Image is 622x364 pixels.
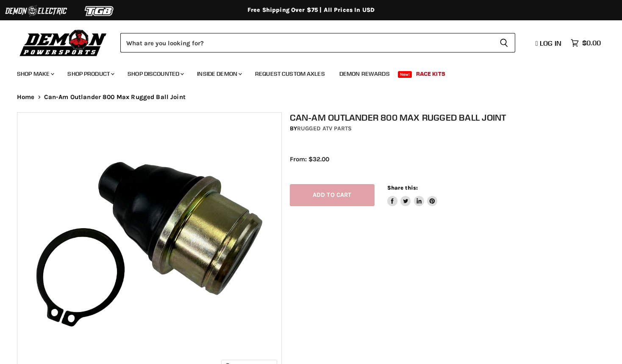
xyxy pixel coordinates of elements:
[387,185,418,191] span: Share this:
[398,71,412,78] span: New!
[61,65,119,83] a: Shop Product
[120,33,515,52] form: Product
[297,125,352,132] a: Rugged ATV Parts
[540,39,561,47] span: Log in
[290,155,329,163] span: From: $32.00
[582,39,601,47] span: $0.00
[290,124,613,133] div: by
[17,28,110,58] img: Demon Powersports
[493,33,515,52] button: Search
[11,65,59,83] a: Shop Make
[333,65,396,83] a: Demon Rewards
[68,3,131,19] img: TGB Logo 2
[121,65,189,83] a: Shop Discounted
[11,62,599,83] ul: Main menu
[191,65,247,83] a: Inside Demon
[17,94,35,101] a: Home
[532,39,566,47] a: Log in
[387,184,438,207] aside: Share this:
[4,3,68,19] img: Demon Electric Logo 2
[290,112,613,123] h1: Can-Am Outlander 800 Max Rugged Ball Joint
[249,65,331,83] a: Request Custom Axles
[120,33,493,52] input: Search
[566,37,605,49] a: $0.00
[44,94,186,101] span: Can-Am Outlander 800 Max Rugged Ball Joint
[410,65,452,83] a: Race Kits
